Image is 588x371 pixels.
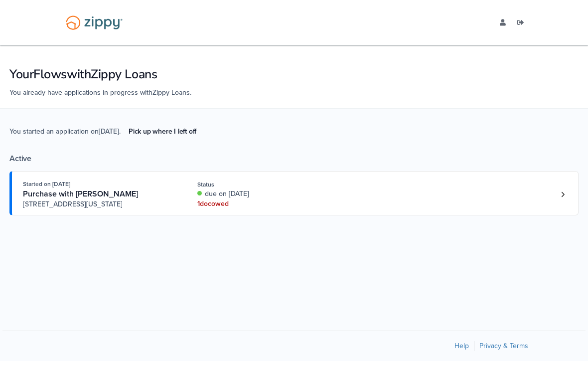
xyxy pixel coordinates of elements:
[60,11,129,34] img: Logo
[9,66,579,83] h1: Your Flows with Zippy Loans
[9,88,191,97] span: You already have applications in progress with Zippy Loans .
[500,19,510,29] a: edit profile
[23,181,70,187] span: Started on [DATE]
[121,123,204,140] a: Pick up where I left off
[9,126,204,154] span: You started an application on [DATE] .
[197,199,330,209] div: 1 doc owed
[454,342,469,350] a: Help
[197,189,330,199] div: due on [DATE]
[9,154,579,164] div: Active
[479,342,528,350] a: Privacy & Terms
[23,189,138,199] span: Purchase with [PERSON_NAME]
[9,171,579,215] a: Open loan 4216347
[555,187,570,202] a: Loan number 4216347
[517,19,528,29] a: Log out
[197,180,330,189] div: Status
[23,199,175,209] span: [STREET_ADDRESS][US_STATE]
